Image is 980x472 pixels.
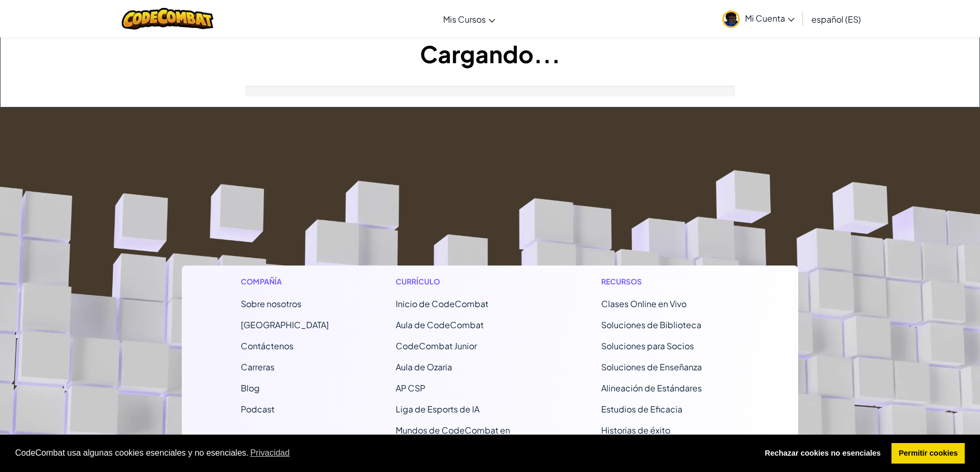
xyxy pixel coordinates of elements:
[122,8,214,29] img: CodeCombat logo
[241,319,329,330] a: [GEOGRAPHIC_DATA]
[241,404,275,415] a: Podcast
[241,298,301,309] a: Sobre nosotros
[601,276,740,287] h1: Recursos
[241,276,329,287] h1: Compañía
[241,361,275,372] a: Carreras
[438,5,501,33] a: Mis Cursos
[241,382,260,394] a: Blog
[396,298,488,309] span: Inicio de CodeCombat
[717,2,800,35] a: Mi Cuenta
[1,37,979,70] h1: Cargando...
[396,319,484,330] a: Aula de CodeCombat
[601,404,682,415] a: Estudios de Eficacia
[758,443,888,464] a: deny cookies
[811,14,861,25] span: español (ES)
[396,382,425,394] a: AP CSP
[601,340,694,351] a: Soluciones para Socios
[241,340,293,351] span: Contáctenos
[601,298,687,309] a: Clases Online en Vivo
[806,5,866,33] a: español (ES)
[601,361,702,372] a: Soluciones de Enseñanza
[601,382,702,394] a: Alineación de Estándares
[396,404,479,415] a: Liga de Esports de IA
[745,13,795,24] span: Mi Cuenta
[15,445,749,461] span: CodeCombat usa algunas cookies esenciales y no esenciales.
[396,340,477,351] a: CodeCombat Junior
[891,443,965,464] a: allow cookies
[601,425,670,436] a: Historias de éxito
[722,11,740,28] img: avatar
[249,445,291,461] a: learn more about cookies
[601,319,701,330] a: Soluciones de Biblioteca
[396,361,452,372] a: Aula de Ozaria
[396,276,534,287] h1: Currículo
[443,14,486,25] span: Mis Cursos
[396,425,510,448] a: Mundos de CodeCombat en Roblox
